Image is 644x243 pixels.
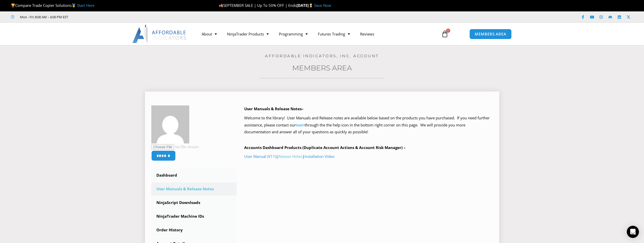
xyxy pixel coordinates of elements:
b: User Manuals & Release Notes– [244,106,304,111]
span: Mon - Fri: 8:00 AM – 6:00 PM EST [19,14,68,20]
a: Programming [274,28,313,40]
p: Welcome to the library! User Manuals and Release notes are available below based on the products ... [244,115,493,136]
iframe: Customer reviews powered by Trustpilot [75,14,151,20]
a: Members Area [292,64,352,72]
a: User Manual (V11) [244,154,276,159]
a: Release Notes [278,154,302,159]
a: Order History [151,223,237,237]
img: b07b50b0916f1dc079b11a340a9d163ad42f66c40946a2b741b93dde4983f9f2 [151,105,189,143]
span: SEPTEMBER SALE | Up To 50% OFF | Ends [219,3,297,8]
span: MEMBERS AREA [475,32,506,36]
a: NinjaTrader Machine IDs [151,210,237,223]
img: 🍂 [219,4,223,7]
p: | | [244,153,493,160]
a: Affordable Indicators, Inc. Account [265,53,379,58]
a: MEMBERS AREA [469,29,512,39]
img: 🥇 [72,4,76,7]
a: 0 [434,27,456,41]
div: Open Intercom Messenger [627,226,639,238]
span: Compare Trade Copier Solutions [11,3,94,8]
a: Save Now [314,3,331,8]
a: Installation Video [304,154,335,159]
a: About [197,28,222,40]
a: User Manuals & Release Notes [151,182,237,196]
a: Reviews [355,28,379,40]
a: NinjaTrader Products [222,28,274,40]
b: Accounts Dashboard Products (Duplicate Account Actions & Account Risk Manager) – [244,145,406,150]
img: ⌛ [309,4,313,7]
nav: Menu [197,28,435,40]
a: NinjaScript Downloads [151,196,237,209]
a: Futures Trading [313,28,355,40]
a: Dashboard [151,169,237,182]
strong: [DATE] [297,3,314,8]
a: team [296,122,305,127]
img: 🏆 [11,4,15,7]
a: Start Here [77,3,94,8]
span: 0 [446,29,450,33]
img: LogoAI | Affordable Indicators – NinjaTrader [132,25,187,43]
